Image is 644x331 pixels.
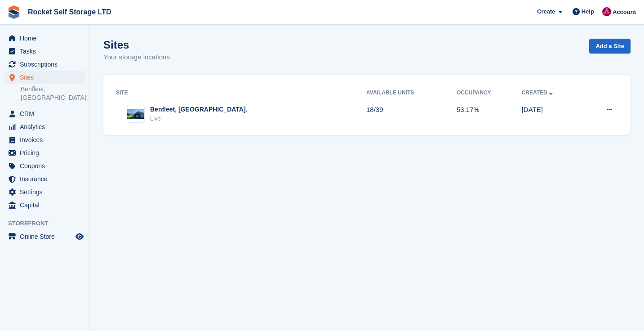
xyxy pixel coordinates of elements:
[21,85,85,102] a: Benfleet, [GEOGRAPHIC_DATA].
[20,147,74,159] span: Pricing
[4,107,85,120] a: menu
[366,86,457,100] th: Available Units
[582,7,594,16] span: Help
[613,8,636,17] span: Account
[4,173,85,185] a: menu
[537,7,555,16] span: Create
[602,7,611,16] img: Lee Tresadern
[20,186,74,198] span: Settings
[20,71,74,84] span: Sites
[4,121,85,133] a: menu
[4,160,85,172] a: menu
[20,107,74,120] span: CRM
[20,32,74,45] span: Home
[150,114,248,123] div: Live
[4,58,85,71] a: menu
[4,71,85,84] a: menu
[20,58,74,71] span: Subscriptions
[366,100,457,128] td: 18/39
[522,100,584,128] td: [DATE]
[20,173,74,185] span: Insurance
[8,219,89,228] span: Storefront
[522,89,555,96] a: Created
[4,147,85,159] a: menu
[4,134,85,146] a: menu
[103,52,170,63] p: Your storage locations
[4,199,85,211] a: menu
[103,39,170,51] h1: Sites
[24,4,115,19] a: Rocket Self Storage LTD
[4,186,85,198] a: menu
[150,105,248,114] div: Benfleet, [GEOGRAPHIC_DATA].
[20,160,74,172] span: Coupons
[457,100,522,128] td: 53.17%
[4,45,85,58] a: menu
[4,32,85,45] a: menu
[7,5,21,19] img: stora-icon-8386f47178a22dfd0bd8f6a31ec36ba5ce8667c1dd55bd0f319d3a0aa187defe.svg
[20,121,74,133] span: Analytics
[20,230,74,243] span: Online Store
[114,86,366,100] th: Site
[457,86,522,100] th: Occupancy
[20,45,74,58] span: Tasks
[4,230,85,243] a: menu
[127,109,144,119] img: Image of Benfleet, Essex. site
[20,199,74,211] span: Capital
[589,39,631,54] a: Add a Site
[20,134,74,146] span: Invoices
[74,231,85,242] a: Preview store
